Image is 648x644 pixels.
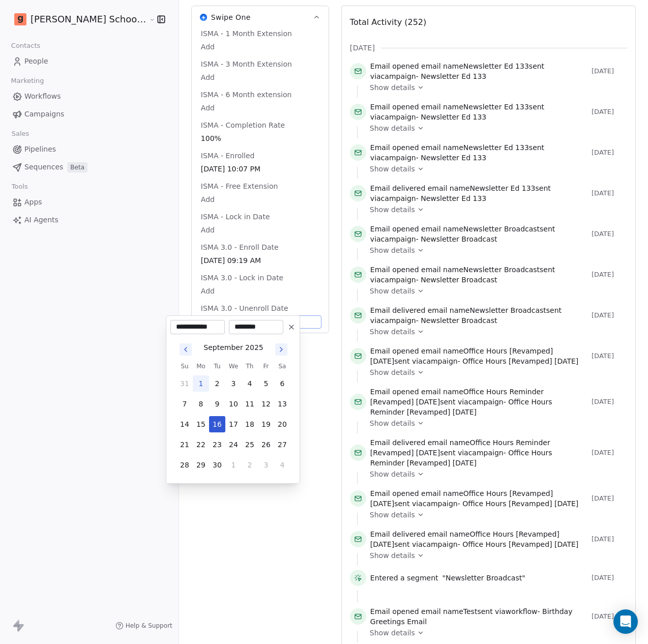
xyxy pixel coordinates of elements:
[193,396,209,412] button: 8
[274,396,290,412] button: 13
[242,375,258,392] button: 4
[258,416,274,432] button: 19
[176,436,193,453] button: 21
[225,457,242,473] button: 1
[193,361,209,371] th: Monday
[209,396,225,412] button: 9
[209,436,225,453] button: 23
[274,416,290,432] button: 20
[258,396,274,412] button: 12
[242,436,258,453] button: 25
[225,396,242,412] button: 10
[225,375,242,392] button: 3
[179,342,193,357] button: Go to previous month
[193,416,209,432] button: 15
[225,416,242,432] button: 17
[258,436,274,453] button: 26
[176,416,193,432] button: 14
[258,457,274,473] button: 3
[274,436,290,453] button: 27
[203,342,263,353] div: September 2025
[258,361,274,371] th: Friday
[193,436,209,453] button: 22
[209,416,225,432] button: 16
[242,361,258,371] th: Thursday
[242,416,258,432] button: 18
[176,457,193,473] button: 28
[209,375,225,392] button: 2
[209,457,225,473] button: 30
[242,396,258,412] button: 11
[274,457,290,473] button: 4
[225,436,242,453] button: 24
[176,361,193,371] th: Sunday
[274,342,288,357] button: Go to next month
[176,375,193,392] button: 31
[176,396,193,412] button: 7
[193,375,209,392] button: 1
[274,375,290,392] button: 6
[242,457,258,473] button: 2
[258,375,274,392] button: 5
[274,361,290,371] th: Saturday
[225,361,242,371] th: Wednesday
[209,361,225,371] th: Tuesday
[193,457,209,473] button: 29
